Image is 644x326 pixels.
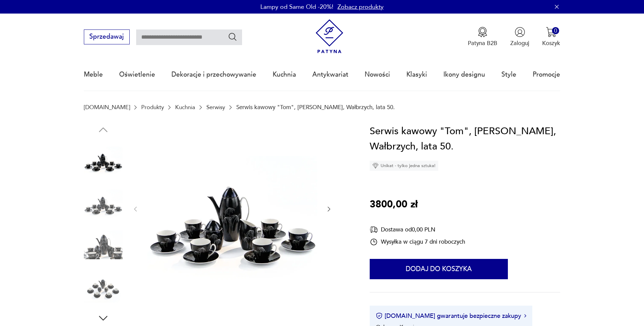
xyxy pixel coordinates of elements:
[370,161,438,171] div: Unikat - tylko jedna sztuka!
[533,59,560,90] a: Promocje
[501,59,516,90] a: Style
[552,27,559,34] div: 0
[370,197,418,212] p: 3800,00 zł
[510,39,529,47] p: Zaloguj
[468,39,497,47] p: Patyna B2B
[365,59,390,90] a: Nowości
[273,59,296,90] a: Kuchnia
[443,59,485,90] a: Ikony designu
[546,27,556,37] img: Ikona koszyka
[370,238,465,246] div: Wysyłka w ciągu 7 dni roboczych
[206,104,225,110] a: Serwisy
[312,19,347,54] img: Patyna - sklep z meblami i dekoracjami vintage
[468,27,497,47] button: Patyna B2B
[84,182,123,221] img: Zdjęcie produktu Serwis kawowy "Tom", J. Steckiewicz, Wałbrzych, lata 50.
[376,312,383,319] img: Ikona certyfikatu
[84,139,123,178] img: Zdjęcie produktu Serwis kawowy "Tom", J. Steckiewicz, Wałbrzych, lata 50.
[468,27,497,47] a: Ikona medaluPatyna B2B
[171,59,256,90] a: Dekoracje i przechowywanie
[370,124,560,155] h1: Serwis kawowy "Tom", [PERSON_NAME], Wałbrzych, lata 50.
[141,104,164,110] a: Produkty
[524,314,526,318] img: Ikona strzałki w prawo
[175,104,195,110] a: Kuchnia
[84,226,123,264] img: Zdjęcie produktu Serwis kawowy "Tom", J. Steckiewicz, Wałbrzych, lata 50.
[477,27,488,37] img: Ikona medalu
[228,32,238,42] button: Szukaj
[542,39,560,47] p: Koszyk
[515,27,525,37] img: Ikonka użytkownika
[84,59,103,90] a: Meble
[84,104,130,110] a: [DOMAIN_NAME]
[406,59,427,90] a: Klasyki
[542,27,560,47] button: 0Koszyk
[370,225,378,234] img: Ikona dostawy
[147,124,317,293] img: Zdjęcie produktu Serwis kawowy "Tom", J. Steckiewicz, Wałbrzych, lata 50.
[376,312,526,320] button: [DOMAIN_NAME] gwarantuje bezpieczne zakupy
[260,3,333,11] p: Lampy od Same Old -20%!
[312,59,348,90] a: Antykwariat
[119,59,155,90] a: Oświetlenie
[370,225,465,234] div: Dostawa od 0,00 PLN
[510,27,529,47] button: Zaloguj
[84,269,123,307] img: Zdjęcie produktu Serwis kawowy "Tom", J. Steckiewicz, Wałbrzych, lata 50.
[84,35,130,40] a: Sprzedawaj
[337,3,384,11] a: Zobacz produkty
[370,259,508,279] button: Dodaj do koszyka
[236,104,395,110] p: Serwis kawowy "Tom", [PERSON_NAME], Wałbrzych, lata 50.
[84,29,130,44] button: Sprzedawaj
[372,163,379,169] img: Ikona diamentu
